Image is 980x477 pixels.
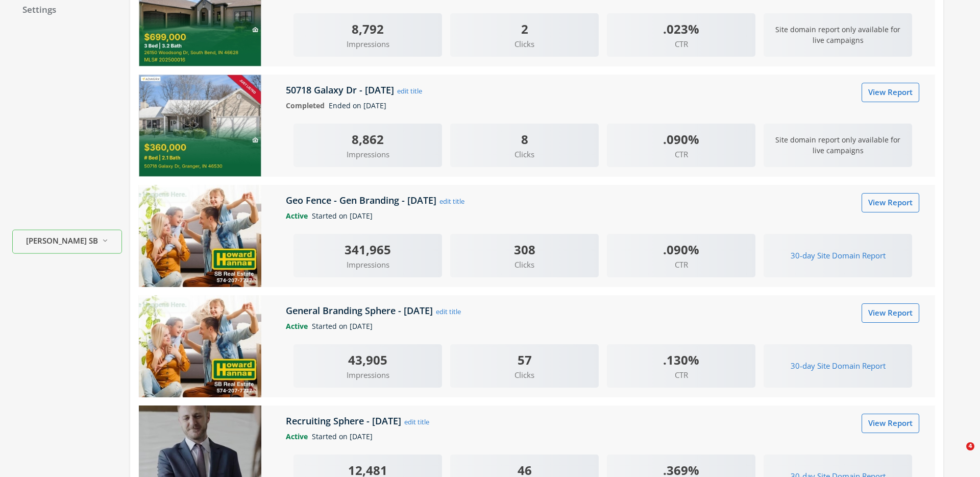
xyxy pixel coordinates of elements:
span: CTR [607,149,755,160]
a: View Report [862,83,919,102]
h5: 50718 Galaxy Dr - [DATE] [286,84,397,96]
p: Site domain report only available for live campaigns [764,129,912,162]
div: 341,965 [293,240,442,259]
button: 30-day Site Domain Report [784,356,892,375]
button: edit title [404,416,430,427]
div: Ended on [DATE] [278,100,927,111]
span: CTR [607,259,755,271]
button: edit title [435,306,461,317]
span: Clicks [450,149,599,160]
button: [PERSON_NAME] SB [12,230,122,254]
span: Clicks [450,259,599,271]
div: 8,862 [293,130,442,149]
span: 4 [966,442,974,450]
div: .023% [607,19,755,38]
a: View Report [862,193,919,212]
div: 8,792 [293,19,442,38]
span: CTR [607,38,755,50]
span: Active [286,432,312,441]
span: Clicks [450,38,599,50]
span: Impressions [293,259,442,271]
span: Impressions [293,369,442,381]
button: 30-day Site Domain Report [784,246,892,265]
div: .090% [607,240,755,259]
div: Started on [DATE] [278,321,927,332]
img: General Branding Sphere - 2025-02-28 [139,295,261,397]
span: Clicks [450,369,599,381]
h5: General Branding Sphere - [DATE] [286,304,435,317]
span: Active [286,321,312,331]
span: Completed [286,101,329,110]
a: View Report [862,303,919,322]
img: Geo Fence - Gen Branding - 2025-02-28 [139,185,261,287]
button: edit title [439,196,465,207]
span: Active [286,211,312,221]
a: View Report [862,414,919,433]
span: CTR [607,369,755,381]
iframe: Intercom live chat [945,442,970,467]
span: [PERSON_NAME] SB [26,235,98,247]
h5: Recruiting Sphere - [DATE] [286,415,404,427]
div: .090% [607,130,755,149]
h5: Geo Fence - Gen Branding - [DATE] [286,194,439,206]
button: edit title [397,85,423,97]
div: 308 [450,240,599,259]
div: Started on [DATE] [278,431,927,442]
div: 43,905 [293,350,442,369]
div: 2 [450,19,599,38]
div: .130% [607,350,755,369]
p: Site domain report only available for live campaigns [764,19,912,52]
div: 8 [450,130,599,149]
span: Impressions [293,149,442,160]
img: 50718 Galaxy Dr - 2025-03-03 [139,75,261,177]
div: Started on [DATE] [278,210,927,222]
div: 57 [450,350,599,369]
span: Impressions [293,38,442,50]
